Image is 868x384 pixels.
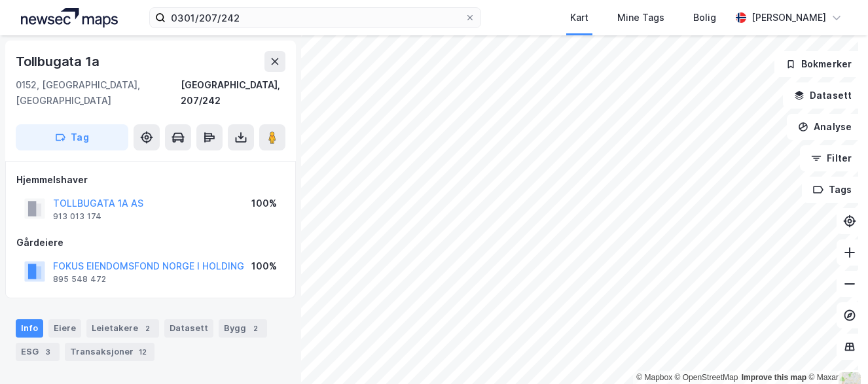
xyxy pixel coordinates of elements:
a: Improve this map [742,373,806,382]
div: Leietakere [86,319,159,338]
div: 100% [251,196,277,211]
div: Bolig [693,10,716,26]
div: 100% [251,258,277,274]
div: Kontrollprogram for chat [803,321,868,384]
div: Transaksjoner [65,343,154,361]
div: 12 [136,345,149,358]
button: Tags [802,177,863,203]
button: Analyse [787,114,863,140]
div: Mine Tags [617,10,664,26]
button: Datasett [783,82,863,109]
button: Filter [800,145,863,171]
div: ESG [16,343,60,361]
button: Bokmerker [774,51,863,77]
button: Tag [16,124,128,150]
div: [GEOGRAPHIC_DATA], 207/242 [181,77,285,109]
div: Eiere [48,319,81,338]
div: Datasett [164,319,213,338]
div: 2 [141,322,154,335]
img: logo.a4113a55bc3d86da70a041830d287a7e.svg [21,8,118,27]
div: 0152, [GEOGRAPHIC_DATA], [GEOGRAPHIC_DATA] [16,77,181,109]
div: Info [16,319,43,338]
div: 895 548 472 [53,274,106,285]
a: OpenStreetMap [675,373,738,382]
div: Hjemmelshaver [16,172,285,188]
div: 2 [249,322,262,335]
div: Gårdeiere [16,235,285,251]
div: Kart [570,10,588,26]
input: Søk på adresse, matrikkel, gårdeiere, leietakere eller personer [166,8,464,27]
div: Tollbugata 1a [16,51,101,72]
div: [PERSON_NAME] [751,10,826,26]
div: 3 [41,345,54,358]
iframe: Chat Widget [803,321,868,384]
a: Mapbox [636,373,672,382]
div: 913 013 174 [53,211,101,222]
div: Bygg [219,319,267,338]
